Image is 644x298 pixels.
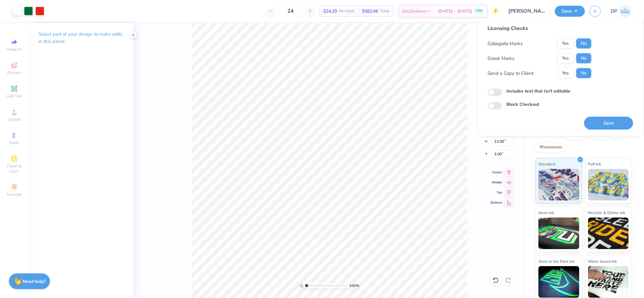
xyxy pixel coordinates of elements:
input: Untitled Design [504,5,550,17]
span: FREE [476,9,482,13]
img: Glow in the Dark Ink [538,266,579,298]
span: $582.96 [362,8,378,15]
button: Save [555,6,585,17]
button: Yes [557,53,574,63]
a: DP [611,5,631,17]
div: Rhinestones [536,143,566,152]
div: Collegiate Marks [488,40,523,47]
span: Clipart & logos [3,164,25,174]
div: Greek Marks [488,55,515,62]
img: Standard [538,169,579,200]
span: Upload [8,117,21,122]
label: Includes text that isn't editable [507,88,571,94]
strong: Need help? [23,278,46,284]
span: [DATE] - [DATE] [438,8,472,15]
span: Per Item [339,8,354,15]
div: Send a Copy to Client [488,69,534,77]
button: Yes [557,68,574,78]
span: Metallic & Glitter Ink [588,209,625,216]
span: Glow in the Dark Ink [538,258,574,265]
span: Standard [538,161,555,167]
button: Yes [557,39,574,49]
img: Neon Ink [538,218,579,249]
span: 100 % [349,283,359,289]
img: Water based Ink [588,266,629,298]
p: Select part of your design to make edits in this panel [39,31,123,45]
span: Est. Delivery [402,8,426,15]
span: Neon Ink [538,209,554,216]
span: DP [611,8,617,15]
span: Center [491,170,502,175]
div: Licensing Checks [488,25,592,32]
span: Image AI [7,47,22,52]
img: Puff Ink [588,169,629,200]
span: Middle [491,180,502,185]
input: – – [278,5,303,17]
span: Water based Ink [588,258,617,265]
img: Darlene Padilla [619,5,631,17]
span: Bottom [491,200,502,205]
span: Greek [9,140,19,145]
span: Decorate [7,192,22,197]
button: Save [584,117,633,130]
button: No [576,68,592,78]
label: Block Checkout [507,101,539,108]
button: No [576,39,592,49]
img: Metallic & Glitter Ink [588,218,629,249]
span: Top [491,190,502,195]
span: Total [380,8,389,15]
span: Add Text [7,93,22,98]
span: $24.29 [323,8,337,15]
button: No [576,53,592,63]
span: Puff Ink [588,161,601,167]
span: Designs [7,70,21,75]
